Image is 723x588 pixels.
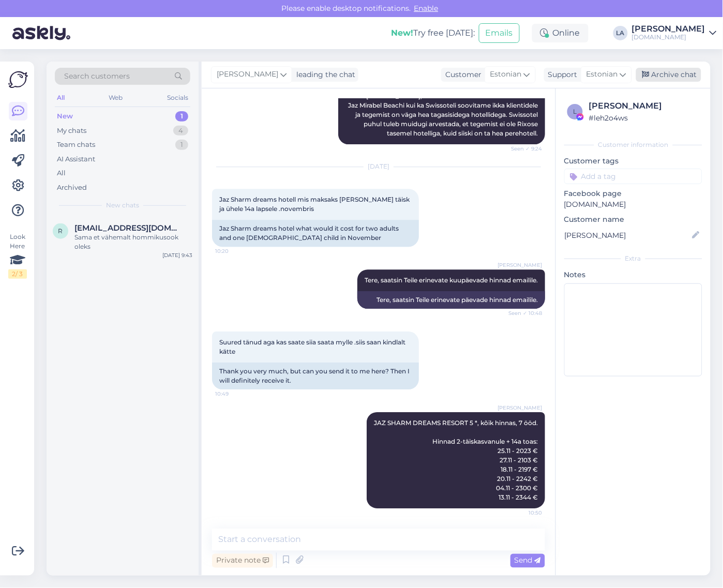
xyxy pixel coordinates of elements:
[564,169,702,184] input: Add a tag
[106,201,139,210] span: New chats
[441,69,481,80] div: Customer
[632,33,705,41] div: [DOMAIN_NAME]
[411,4,442,13] span: Enable
[503,509,542,517] span: 10:50
[564,254,702,263] div: Extra
[357,291,545,309] div: Tere, saatsin Teile erinevate päevade hinnad emailile.
[215,390,254,398] span: 10:49
[58,227,63,235] span: r
[564,188,702,199] p: Facebook page
[586,69,618,80] span: Estonian
[564,214,702,225] p: Customer name
[503,309,542,317] span: Seen ✓ 10:48
[212,363,419,389] div: Thank you very much, but can you send it to me here? Then I will definitely receive it.
[74,233,192,251] div: Sama et vähemalt hommikusook oleks
[57,126,86,136] div: My chats
[57,140,95,150] div: Team chats
[107,91,125,104] div: Web
[212,162,545,171] div: [DATE]
[219,338,407,355] span: Suured tänud aga kas saate siia saata mylle .siis saan kindlalt kätte
[636,68,701,82] div: Archive chat
[564,199,702,210] p: [DOMAIN_NAME]
[632,25,717,41] a: [PERSON_NAME][DOMAIN_NAME]
[57,183,87,193] div: Archived
[632,25,705,33] div: [PERSON_NAME]
[490,69,522,80] span: Estonian
[374,419,538,501] span: JAZ SHARM DREAMS RESORT 5 *, kõik hinnas, 7 ööd. Hinnad 2-täiskasvanule + 14a toas: 25.11 - 2023 ...
[8,269,27,279] div: 2 / 3
[348,92,539,137] span: Tere! [PERSON_NAME], et oleme soovitusi andes eksinud. Nii Jaz Mirabel Beachi kui ka Swissoteli s...
[217,69,278,80] span: [PERSON_NAME]
[219,195,411,213] span: Jaz Sharm dreams hotell mis maksaks [PERSON_NAME] täisk ja ühele 14a lapsele .novembris
[391,28,413,38] b: New!
[498,404,542,412] span: [PERSON_NAME]
[589,112,699,124] div: # leh2o4ws
[292,69,355,80] div: leading the chat
[391,27,475,39] div: Try free [DATE]:
[175,140,188,150] div: 1
[8,70,28,89] img: Askly Logo
[162,251,192,259] div: [DATE] 9:43
[55,91,67,104] div: All
[175,111,188,122] div: 1
[57,154,95,164] div: AI Assistant
[565,230,690,241] input: Add name
[479,23,520,43] button: Emails
[515,556,541,565] span: Send
[8,232,27,279] div: Look Here
[564,156,702,167] p: Customer tags
[215,247,254,255] span: 10:20
[365,276,538,284] span: Tere, saatsin Teile erinevate kuupäevade hinnad emailile.
[74,223,182,233] span: ratsep.annika1995@gmail.com
[589,100,699,112] div: [PERSON_NAME]
[574,108,577,115] span: l
[564,269,702,280] p: Notes
[212,220,419,247] div: Jaz Sharm dreams hotel what would it cost for two adults and one [DEMOGRAPHIC_DATA] child in Nove...
[532,24,589,42] div: Online
[564,140,702,149] div: Customer information
[173,126,188,136] div: 4
[57,111,73,122] div: New
[498,261,542,269] span: [PERSON_NAME]
[544,69,578,80] div: Support
[57,168,66,178] div: All
[165,91,190,104] div: Socials
[212,554,273,568] div: Private note
[503,145,542,153] span: Seen ✓ 9:24
[64,71,130,82] span: Search customers
[613,26,628,40] div: LA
